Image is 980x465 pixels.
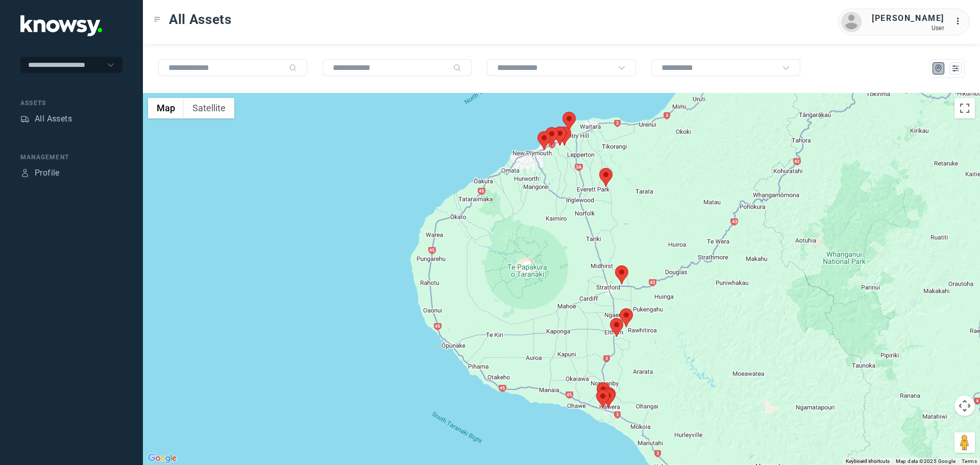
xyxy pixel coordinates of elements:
div: : [954,15,967,28]
tspan: ... [955,17,965,25]
button: Toggle fullscreen view [954,98,975,118]
div: Management [20,153,122,162]
div: Profile [35,167,60,179]
img: Google [145,452,179,465]
div: All Assets [35,113,72,125]
div: Assets [20,114,30,124]
div: [PERSON_NAME] [872,12,944,25]
span: All Assets [169,10,232,29]
a: Open this area in Google Maps (opens a new window) [145,452,179,465]
img: avatar.png [841,12,862,32]
button: Keyboard shortcuts [846,458,890,465]
button: Map camera controls [954,396,975,416]
div: List [951,64,960,73]
div: User [872,25,944,32]
div: Map [934,64,943,73]
div: : [954,15,967,29]
img: Application Logo [20,15,102,36]
div: Profile [20,168,30,178]
a: ProfileProfile [20,167,60,179]
a: Terms [962,458,977,464]
div: Search [289,64,297,72]
button: Show street map [148,98,184,118]
span: Map data ©2025 Google [896,458,955,464]
button: Drag Pegman onto the map to open Street View [954,432,975,453]
a: AssetsAll Assets [20,113,72,125]
div: Assets [20,99,122,108]
button: Show satellite imagery [184,98,234,118]
div: Search [453,64,461,72]
div: Toggle Menu [154,16,161,23]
